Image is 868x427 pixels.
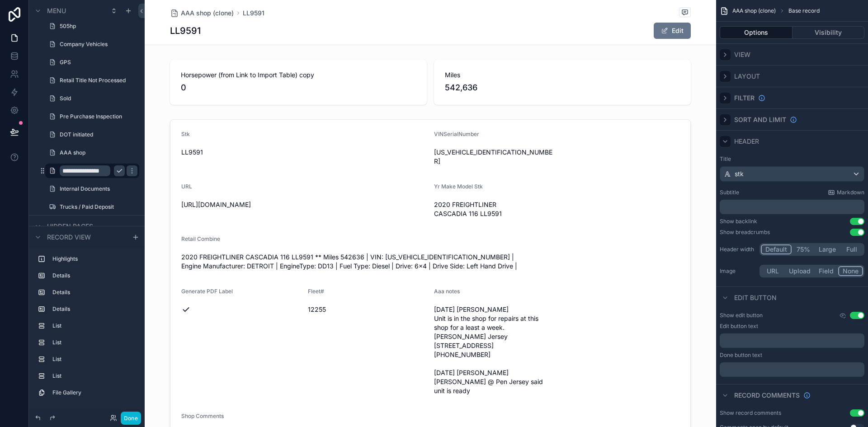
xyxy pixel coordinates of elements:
[52,389,136,396] label: File Gallery
[47,222,93,231] span: Hidden pages
[828,189,864,196] a: Markdown
[720,362,864,377] div: scrollable content
[720,352,762,359] label: Done button text
[793,26,865,39] button: Visibility
[720,218,757,225] div: Show backlink
[720,189,739,196] label: Subtitle
[734,72,760,81] span: Layout
[837,189,864,196] span: Markdown
[761,244,792,254] button: Default
[60,95,137,102] label: Sold
[52,372,136,380] label: List
[815,244,840,254] button: Large
[720,166,864,182] button: stk
[170,24,201,37] h1: LL9591
[52,272,136,279] label: Details
[52,339,136,346] label: List
[785,266,815,276] button: Upload
[654,23,691,39] button: Edit
[761,266,785,276] button: URL
[732,7,776,14] span: AAA shop (clone)
[734,50,750,59] span: View
[720,229,770,236] div: Show breadcrumbs
[60,113,137,120] label: Pre Purchase Inspection
[170,9,234,18] a: AAA shop (clone)
[121,412,141,425] button: Done
[734,94,755,103] span: Filter
[720,267,756,275] label: Image
[52,322,136,329] label: List
[720,200,864,214] div: scrollable content
[838,266,863,276] button: None
[47,6,66,15] span: Menu
[52,305,136,313] label: Details
[720,333,864,348] div: scrollable content
[243,9,264,18] a: LL9591
[720,155,864,163] label: Title
[60,149,137,156] label: AAA shop
[60,23,137,30] label: 505hp
[720,409,781,417] div: Show record comments
[720,312,763,319] label: Show edit button
[29,248,145,409] div: scrollable content
[734,391,800,400] span: Record comments
[60,131,137,138] label: DOT initiated
[840,244,863,254] button: Full
[735,169,744,178] span: stk
[788,7,820,14] span: Base record
[47,233,91,242] span: Record view
[181,9,234,18] span: AAA shop (clone)
[720,323,758,330] label: Edit button text
[60,59,137,66] label: GPS
[734,137,759,146] span: Header
[720,246,756,253] label: Header width
[734,293,777,302] span: Edit button
[60,203,137,211] label: Trucks / Paid Deposit
[52,289,136,296] label: Details
[52,356,136,363] label: List
[720,26,793,39] button: Options
[815,266,839,276] button: Field
[792,244,815,254] button: 75%
[60,185,137,192] label: Internal Documents
[60,77,137,84] label: Retail Title Not Processed
[60,41,137,48] label: Company Vehicles
[734,115,786,124] span: Sort And Limit
[52,255,136,263] label: Highlights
